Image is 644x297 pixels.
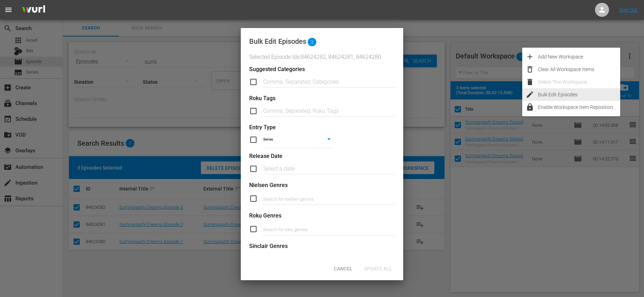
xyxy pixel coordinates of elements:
span: Update All [358,266,398,271]
img: ans4CAIJ8jUAAAAAAAAAAAAAAAAAAAAAAAAgQb4GAAAAAAAAAAAAAAAAAAAAAAAAJMjXAAAAAAAAAAAAAAAAAAAAAAAAgAT5G... [17,2,50,18]
div: Entry Type [249,124,395,132]
span: Selected Episode Ids: 84624282, 84624281, 84624280 [249,53,395,61]
span: menu [4,6,13,14]
span: edit [526,90,534,99]
div: Series [263,135,333,144]
div: Delete This Workspace [538,76,620,88]
div: Sinclair Genres [249,242,395,250]
span: add [526,53,534,61]
span: lock [526,103,534,111]
div: Enable Workspace Item Reposition [538,101,620,113]
div: Roku Genres [249,212,395,220]
div: Release Date [249,152,395,160]
div: Nielsen Genres [249,181,395,189]
div: Bulk Edit Episodes [538,88,620,101]
button: Update All [358,262,398,275]
a: Sign Out [619,7,637,13]
div: Bulk Edit Episodes [249,37,306,46]
div: Roku Tags [249,95,395,103]
span: 3 [308,38,316,46]
button: Cancel [328,262,358,275]
span: delete [526,78,534,86]
div: Suggested Categories [249,65,395,74]
div: Add New Workspace [538,50,620,63]
div: Clear All Workspace Items [538,63,620,76]
span: Cancel [328,266,358,271]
